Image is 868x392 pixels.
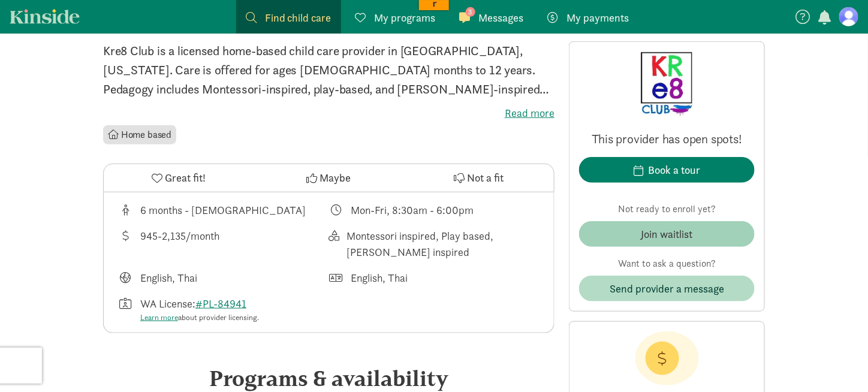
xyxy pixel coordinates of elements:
div: Book a tour [648,162,700,178]
input: ASIN, PO, Alias, + more... [64,5,159,20]
a: View [185,12,204,21]
p: Kre8 Club is a licensed home-based child care provider in [GEOGRAPHIC_DATA], [US_STATE]. Care is ... [103,41,554,99]
a: Learn more [140,312,178,322]
button: Maybe [254,164,403,192]
button: Send provider a message [579,276,755,301]
div: Average tuition for this program [118,228,329,260]
img: Provider logo [640,52,694,116]
span: Send provider a message [610,281,724,297]
div: Languages taught [118,270,329,286]
li: Home based [103,125,176,144]
button: Not a fit [404,164,554,192]
div: License number [118,295,329,324]
span: 3 [466,7,475,17]
div: English, Thai [140,270,197,286]
p: Want to ask a question? [579,257,755,271]
span: Not a fit [467,170,504,186]
div: This provider's education philosophy [329,228,540,260]
div: English, Thai [351,270,408,286]
span: Great fit! [165,170,206,186]
input: ASIN [185,3,242,12]
span: Maybe [320,170,351,186]
a: Copy [204,12,224,21]
div: about provider licensing. [140,312,259,324]
a: Kinside [10,9,80,24]
p: Not ready to enroll yet? [579,202,755,216]
button: Great fit! [104,164,254,192]
label: Read more [103,106,554,120]
button: Book a tour [579,157,755,183]
span: Find child care [265,10,331,26]
p: This provider has open spots! [579,131,755,147]
div: Age range for children that this provider cares for [118,202,329,218]
span: Messages [479,10,524,26]
span: My programs [375,10,436,26]
img: hcrasmus [29,4,44,19]
div: WA License: [140,295,259,324]
div: Class schedule [329,202,540,218]
div: Join waitlist [641,226,693,242]
div: Mon-Fri, 8:30am - 6:00pm [351,202,474,218]
div: Languages spoken [329,270,540,286]
div: Montessori inspired, Play based, [PERSON_NAME] inspired [347,228,540,260]
div: 6 months - [DEMOGRAPHIC_DATA] [140,202,306,218]
a: Clear [224,12,244,21]
div: 945-2,135/month [140,228,219,260]
span: My payments [567,10,629,26]
a: #PL-84941 [195,297,246,310]
button: Join waitlist [579,221,755,247]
